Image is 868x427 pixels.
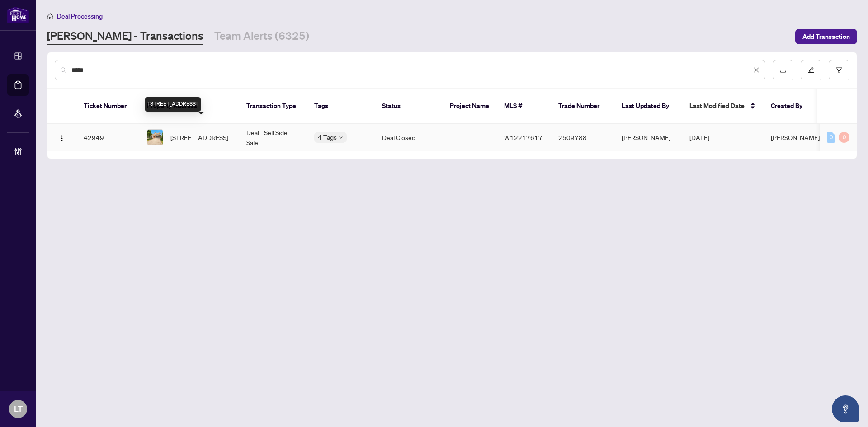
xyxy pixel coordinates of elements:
[58,135,66,142] img: Logo
[827,132,835,143] div: 0
[375,89,443,124] th: Status
[551,124,614,151] td: 2509788
[318,132,337,142] span: 4 Tags
[771,133,820,141] span: [PERSON_NAME]
[836,67,842,73] span: filter
[239,124,307,151] td: Deal - Sell Side Sale
[339,135,343,140] span: down
[214,28,309,45] a: Team Alerts (6325)
[76,89,140,124] th: Ticket Number
[239,89,307,124] th: Transaction Type
[443,89,497,124] th: Project Name
[795,29,857,44] button: Add Transaction
[145,97,201,112] div: [STREET_ADDRESS]
[14,403,23,415] span: LT
[147,130,163,145] img: thumbnail-img
[57,12,103,20] span: Deal Processing
[170,132,228,142] span: [STREET_ADDRESS]
[614,124,682,151] td: [PERSON_NAME]
[829,60,849,80] button: filter
[497,89,551,124] th: MLS #
[76,124,140,151] td: 42949
[773,60,793,80] button: download
[808,67,814,73] span: edit
[682,89,764,124] th: Last Modified Date
[140,89,239,124] th: Property Address
[832,395,859,422] button: Open asap
[375,124,443,151] td: Deal Closed
[614,89,682,124] th: Last Updated By
[55,130,69,145] button: Logo
[443,124,497,151] td: -
[764,89,818,124] th: Created By
[780,67,786,73] span: download
[801,60,821,80] button: edit
[689,101,745,111] span: Last Modified Date
[47,13,53,19] span: home
[689,133,709,141] span: [DATE]
[753,67,759,73] span: close
[551,89,614,124] th: Trade Number
[802,29,850,44] span: Add Transaction
[47,28,203,45] a: [PERSON_NAME] - Transactions
[839,132,849,143] div: 0
[307,89,375,124] th: Tags
[504,133,542,141] span: W12217617
[7,7,29,23] img: logo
